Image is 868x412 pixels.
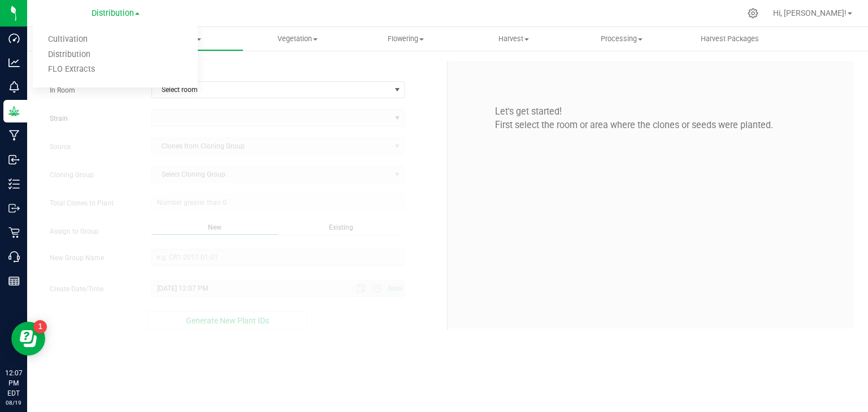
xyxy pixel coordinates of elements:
[41,253,143,263] label: New Group Name
[41,170,143,180] label: Cloning Group
[5,398,22,407] p: 08/19
[92,8,134,18] span: Distribution
[244,34,351,44] span: Vegetation
[244,27,351,51] a: Vegetation
[11,322,45,356] iframe: Resource center
[676,27,784,51] a: Harvest Packages
[459,27,567,51] a: Harvest
[41,198,143,208] label: Total Clones to Plant
[352,34,459,44] span: Flowering
[33,62,198,77] a: FLO Extracts
[5,368,22,398] p: 12:07 PM EDT
[8,33,20,44] inline-svg: Dashboard
[33,47,198,63] a: Distribution
[33,320,47,334] iframe: Resource center unread badge
[8,251,20,262] inline-svg: Call Center
[351,27,459,51] a: Flowering
[773,8,847,17] span: Hi, [PERSON_NAME]!
[8,203,20,214] inline-svg: Outbound
[41,226,143,236] label: Assign to Group
[8,57,20,68] inline-svg: Analytics
[685,34,774,44] span: Harvest Packages
[568,34,675,44] span: Processing
[8,178,20,190] inline-svg: Inventory
[152,82,390,98] span: Select room
[8,81,20,93] inline-svg: Monitoring
[41,113,143,124] label: Strain
[329,223,353,231] span: Existing
[390,82,404,98] span: select
[8,154,20,165] inline-svg: Inbound
[456,105,845,133] p: Let's get started! First select the room or area where the clones or seeds were planted.
[746,8,760,19] div: Manage settings
[151,249,405,266] input: e.g. CR1-2017-01-01
[41,142,143,152] label: Source
[460,34,567,44] span: Harvest
[27,27,135,51] a: Overview
[186,316,269,325] span: Generate New Plant IDs
[147,311,307,330] button: Generate New Plant IDs
[8,106,20,117] inline-svg: Grow
[8,227,20,238] inline-svg: Retail
[50,61,439,76] span: Create Plants
[568,27,676,51] a: Processing
[41,85,143,95] label: In Room
[208,223,222,231] span: New
[33,32,198,47] a: Cultivation
[8,275,20,287] inline-svg: Reports
[8,130,20,141] inline-svg: Manufacturing
[41,284,143,294] label: Create Date/Time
